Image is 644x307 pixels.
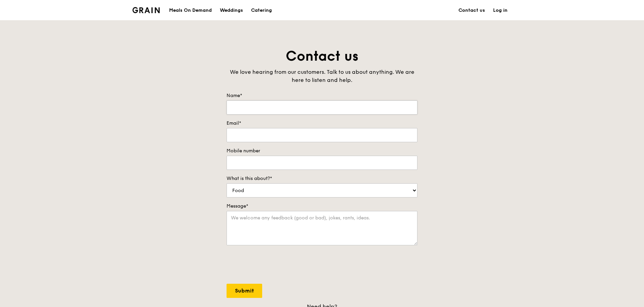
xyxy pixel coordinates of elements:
[227,68,417,84] div: We love hearing from our customers. Talk to us about anything. We are here to listen and help.
[132,7,160,13] img: Grain
[454,0,489,21] a: Contact us
[227,148,417,154] label: Mobile number
[251,0,272,21] div: Catering
[169,0,212,21] div: Meals On Demand
[227,175,417,182] label: What is this about?*
[220,0,243,21] div: Weddings
[489,0,512,21] a: Log in
[216,0,247,21] a: Weddings
[227,120,417,127] label: Email*
[227,203,417,210] label: Message*
[227,92,417,99] label: Name*
[227,284,262,298] input: Submit
[227,47,417,65] h1: Contact us
[247,0,276,21] a: Catering
[227,252,329,278] iframe: reCAPTCHA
